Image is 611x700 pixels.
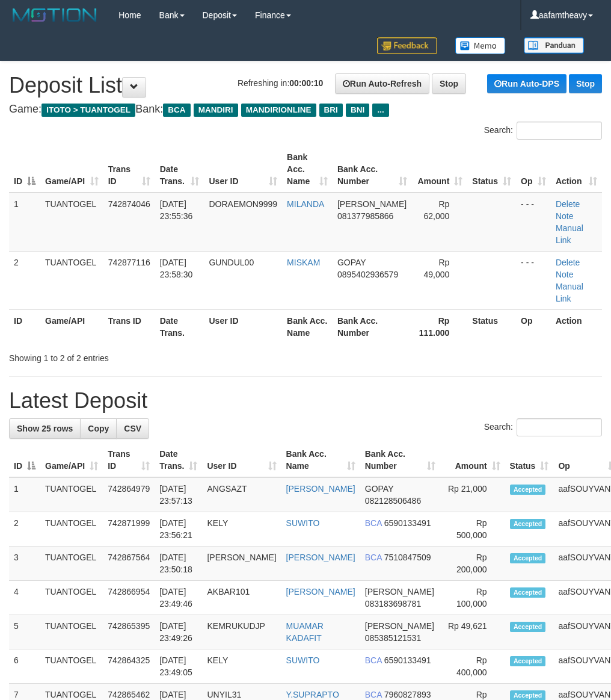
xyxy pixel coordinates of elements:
span: [PERSON_NAME] [365,587,434,596]
a: Manual Link [556,282,583,303]
a: Manual Link [556,223,583,245]
th: Trans ID [103,309,155,344]
th: Status: activate to sort column ascending [467,146,516,193]
span: Copy 7510847509 to clipboard [384,553,431,562]
td: 742866954 [103,581,155,615]
td: 742865395 [103,615,155,649]
span: Copy 083183698781 to clipboard [365,599,421,609]
a: Copy [80,418,117,439]
td: KELY [202,649,281,684]
th: Op [516,309,551,344]
span: [DATE] 23:55:36 [160,199,193,221]
span: 742877116 [108,258,150,267]
td: Rp 500,000 [440,512,505,547]
label: Search: [484,418,602,436]
th: ID: activate to sort column descending [9,443,40,477]
span: Copy 6590133491 to clipboard [384,655,431,665]
a: Run Auto-DPS [487,74,566,93]
td: Rp 49,621 [440,615,505,649]
td: 6 [9,649,40,684]
td: 742871999 [103,512,155,547]
th: Status: activate to sort column ascending [505,443,554,477]
a: Stop [569,74,602,93]
td: 2 [9,251,40,309]
span: GUNDUL00 [209,258,254,267]
span: DORAEMON9999 [209,199,277,209]
span: Accepted [510,553,546,563]
th: Bank Acc. Number: activate to sort column ascending [333,146,412,193]
span: Rp 62,000 [423,199,449,221]
td: TUANTOGEL [40,512,103,547]
input: Search: [517,122,602,140]
th: User ID: activate to sort column ascending [204,146,282,193]
span: Rp 49,000 [423,258,449,279]
td: TUANTOGEL [40,649,103,684]
span: Accepted [510,622,546,632]
a: MISKAM [287,258,320,267]
td: 4 [9,581,40,615]
span: Copy 082128506486 to clipboard [365,496,421,506]
th: Bank Acc. Name: activate to sort column ascending [281,443,360,477]
th: Bank Acc. Number: activate to sort column ascending [360,443,440,477]
span: BCA [365,553,382,562]
span: Accepted [510,587,546,598]
span: Accepted [510,519,546,529]
a: SUWITO [286,518,320,528]
td: [DATE] 23:49:46 [155,581,202,615]
a: Stop [432,73,466,94]
td: TUANTOGEL [40,477,103,512]
a: [PERSON_NAME] [286,587,355,596]
span: Refreshing in: [238,78,323,88]
th: Game/API [40,309,103,344]
a: Delete [556,258,580,267]
span: GOPAY [337,258,366,267]
a: Y.SUPRAPTO [286,690,339,699]
td: 742864325 [103,649,155,684]
td: 1 [9,193,40,252]
a: Note [556,270,574,279]
span: [PERSON_NAME] [337,199,407,209]
span: BCA [365,655,382,665]
a: SUWITO [286,655,320,665]
strong: 00:00:10 [289,78,323,88]
td: Rp 21,000 [440,477,505,512]
th: Trans ID: activate to sort column ascending [103,146,155,193]
td: 5 [9,615,40,649]
a: Run Auto-Refresh [335,73,429,94]
th: User ID [204,309,282,344]
th: Game/API: activate to sort column ascending [40,146,103,193]
span: ITOTO > TUANTOGEL [41,104,135,117]
a: Show 25 rows [9,418,81,439]
div: Showing 1 to 2 of 2 entries [9,347,245,364]
td: 742867564 [103,547,155,581]
th: Status [467,309,516,344]
th: Date Trans. [155,309,204,344]
span: BCA [365,518,382,528]
span: BNI [346,104,369,117]
th: Rp 111.000 [412,309,468,344]
td: TUANTOGEL [40,615,103,649]
td: Rp 400,000 [440,649,505,684]
td: KELY [202,512,281,547]
a: CSV [116,418,149,439]
th: Date Trans.: activate to sort column ascending [155,443,202,477]
td: TUANTOGEL [40,547,103,581]
th: Bank Acc. Name [282,309,333,344]
span: Copy [88,424,109,433]
img: Button%20Memo.svg [455,37,506,54]
span: BCA [163,104,190,117]
img: Feedback.jpg [377,37,437,54]
a: Note [556,211,574,221]
img: panduan.png [524,37,584,54]
th: Bank Acc. Number [333,309,412,344]
span: Copy 081377985866 to clipboard [337,211,393,221]
td: [DATE] 23:50:18 [155,547,202,581]
td: ANGSAZT [202,477,281,512]
span: Accepted [510,485,546,495]
span: CSV [124,424,141,433]
label: Search: [484,122,602,140]
a: MUAMAR KADAFIT [286,621,324,643]
td: [DATE] 23:57:13 [155,477,202,512]
td: AKBAR101 [202,581,281,615]
h1: Deposit List [9,73,602,98]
